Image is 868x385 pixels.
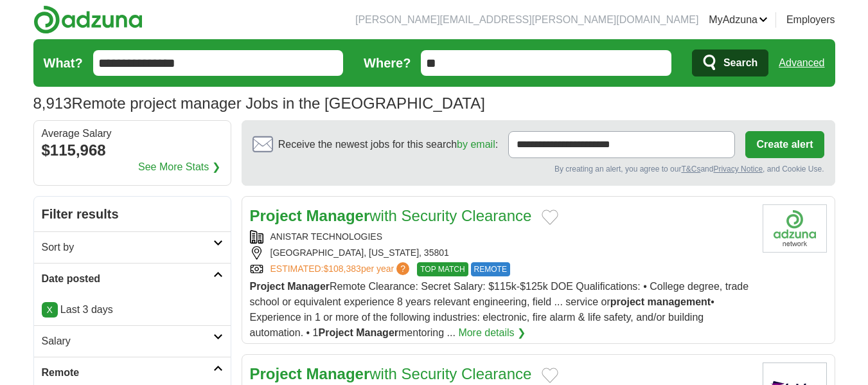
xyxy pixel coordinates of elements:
h2: Salary [42,334,213,349]
strong: Manager [287,281,330,292]
a: Date posted [34,263,231,294]
img: Company logo [763,204,827,253]
strong: Project [250,207,302,224]
button: Search [692,49,768,76]
a: Salary [34,325,231,357]
p: Last 3 days [42,302,223,318]
span: REMOTE [471,262,510,276]
span: ? [396,262,409,275]
img: Adzuna logo [33,5,143,34]
strong: project [610,296,644,307]
div: [GEOGRAPHIC_DATA], [US_STATE], 35801 [250,246,752,260]
a: Privacy Notice [713,165,763,174]
a: Employers [786,12,835,28]
span: $108,383 [323,264,360,274]
h1: Remote project manager Jobs in the [GEOGRAPHIC_DATA] [33,94,485,112]
button: Add to favorite jobs [542,210,558,225]
label: Where? [364,53,411,73]
strong: Manager [306,207,370,224]
span: TOP MATCH [417,262,468,276]
a: More details ❯ [458,325,526,341]
div: By creating an alert, you agree to our and , and Cookie Use. [252,163,824,175]
span: Receive the newest jobs for this search : [278,137,498,152]
strong: management [648,296,711,307]
button: Create alert [745,131,824,158]
label: What? [44,53,83,73]
h2: Remote [42,365,213,381]
h2: Date posted [42,271,213,287]
h2: Sort by [42,240,213,255]
li: [PERSON_NAME][EMAIL_ADDRESS][PERSON_NAME][DOMAIN_NAME] [355,12,698,28]
a: ESTIMATED:$108,383per year? [270,262,412,276]
div: $115,968 [42,139,223,162]
span: Search [723,50,757,76]
a: T&Cs [681,165,700,174]
a: by email [457,139,495,150]
strong: Project [319,327,353,338]
span: 8,913 [33,92,72,115]
a: Project Managerwith Security Clearance [250,207,532,224]
strong: Project [250,281,285,292]
h2: Filter results [34,197,231,231]
span: Remote Clearance: Secret Salary: $115k-$125k DOE Qualifications: • College degree, trade school o... [250,281,749,338]
a: MyAdzuna [709,12,768,28]
strong: Project [250,365,302,382]
a: Advanced [779,50,824,76]
strong: Manager [306,365,370,382]
a: Sort by [34,231,231,263]
div: ANISTAR TECHNOLOGIES [250,230,752,244]
div: Average Salary [42,129,223,139]
button: Add to favorite jobs [542,368,558,383]
a: See More Stats ❯ [138,159,220,175]
strong: Manager [356,327,398,338]
a: Project Managerwith Security Clearance [250,365,532,382]
a: X [42,302,58,318]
